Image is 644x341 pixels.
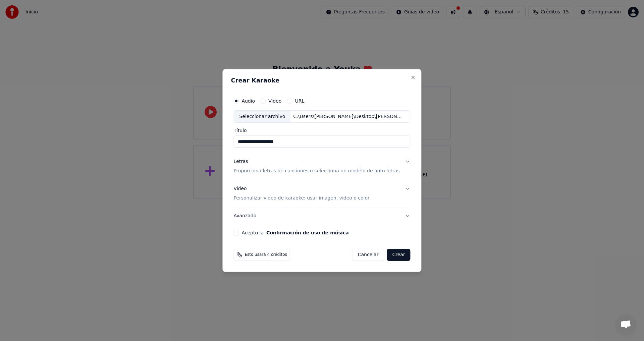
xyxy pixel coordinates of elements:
label: Título [233,128,410,133]
div: Video [233,186,369,202]
button: LetrasProporciona letras de canciones o selecciona un modelo de auto letras [233,153,410,180]
h2: Crear Karaoke [231,77,413,83]
label: Video [268,99,281,103]
button: Acepto la [266,230,349,235]
label: Audio [241,99,255,103]
p: Personalizar video de karaoke: usar imagen, video o color [233,195,369,202]
span: Esto usará 4 créditos [245,252,287,258]
button: Avanzado [233,207,410,225]
div: Letras [233,159,248,165]
button: Crear [387,249,410,261]
label: Acepto la [241,230,348,235]
label: URL [295,99,304,103]
button: Cancelar [352,249,384,261]
p: Proporciona letras de canciones o selecciona un modelo de auto letras [233,168,399,175]
button: VideoPersonalizar video de karaoke: usar imagen, video o color [233,180,410,207]
div: Seleccionar archivo [234,111,290,123]
div: C:\Users\[PERSON_NAME]\Desktop\[PERSON_NAME] Y [PERSON_NAME]\30 Exitos de Oro\Una Flor Quise Cort... [290,113,405,120]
